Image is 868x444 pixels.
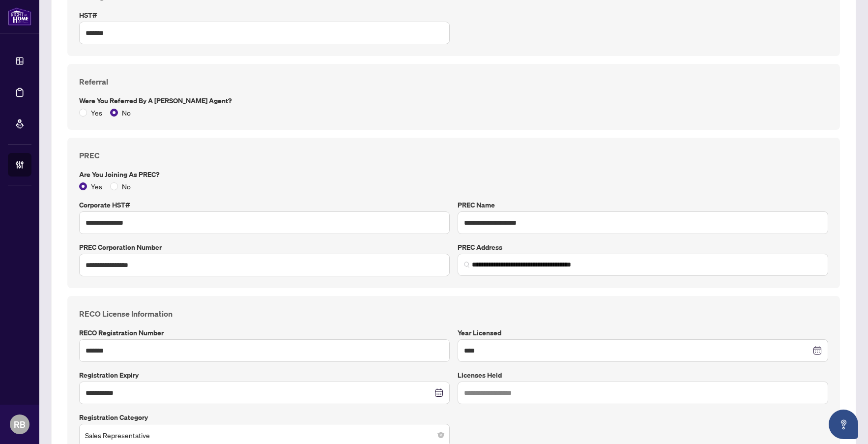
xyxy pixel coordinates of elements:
span: No [118,107,135,118]
h4: RECO License Information [79,308,828,320]
span: No [118,181,135,192]
label: Corporate HST# [79,200,450,210]
img: search_icon [464,262,470,267]
span: Yes [87,107,106,118]
label: PREC Corporation Number [79,242,450,253]
label: Registration Category [79,412,450,423]
img: logo [8,7,31,26]
span: close-circle [438,432,444,438]
span: RB [14,417,26,431]
button: Open asap [829,410,858,439]
span: Yes [87,181,106,192]
label: PREC Address [458,242,828,253]
label: Year Licensed [458,327,828,338]
label: PREC Name [458,200,828,210]
label: HST# [79,10,450,21]
label: Were you referred by a [PERSON_NAME] Agent? [79,95,828,106]
h4: Referral [79,76,828,88]
label: Licenses Held [458,370,828,381]
label: Are you joining as PREC? [79,169,828,180]
label: RECO Registration Number [79,327,450,338]
label: Registration Expiry [79,370,450,381]
h4: PREC [79,149,828,161]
